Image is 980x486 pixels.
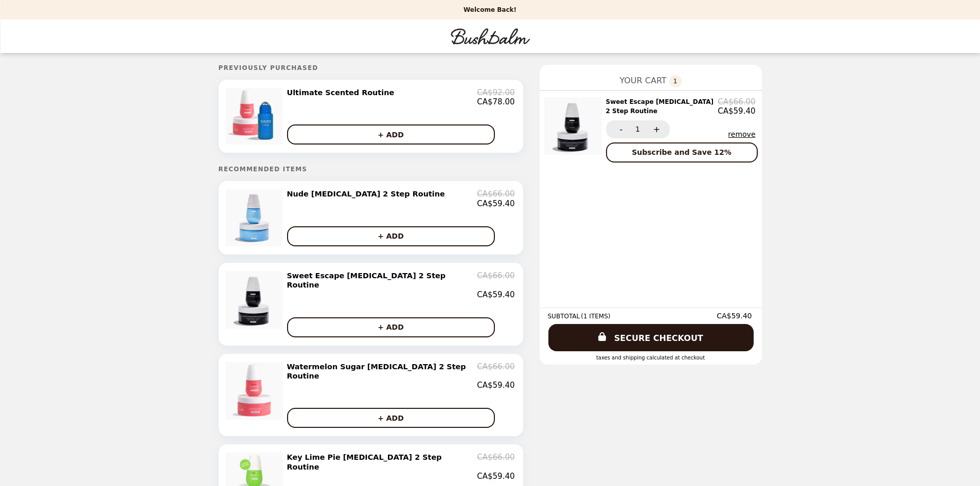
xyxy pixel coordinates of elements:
span: SUBTOTAL [548,313,581,320]
p: CA$66.00 [477,362,514,381]
img: Watermelon Sugar Ingrown Hair 2 Step Routine [225,362,286,420]
p: CA$66.00 [477,453,514,472]
h2: Key Lime Pie [MEDICAL_DATA] 2 Step Routine [287,453,477,472]
button: + ADD [287,124,495,145]
button: + ADD [287,226,495,246]
span: 1 [635,125,640,133]
button: Subscribe and Save 12% [606,142,758,163]
h2: Sweet Escape [MEDICAL_DATA] 2 Step Routine [287,271,477,290]
button: - [606,120,634,138]
span: 1 [669,75,682,87]
p: CA$78.00 [477,97,514,106]
h2: Nude [MEDICAL_DATA] 2 Step Routine [287,189,449,199]
button: + [642,120,670,138]
a: SECURE CHECKOUT [548,324,754,351]
p: CA$66.00 [718,97,755,106]
h2: Watermelon Sugar [MEDICAL_DATA] 2 Step Routine [287,362,477,381]
img: Sweet Escape Ingrown Hair 2 Step Routine [225,271,286,329]
p: CA$59.40 [718,106,755,116]
button: + ADD [287,317,495,337]
img: Sweet Escape Ingrown Hair 2 Step Routine [544,97,604,155]
p: CA$66.00 [477,271,514,290]
h2: Sweet Escape [MEDICAL_DATA] 2 Step Routine [606,97,718,116]
img: Nude Ingrown Hair 2 Step Routine [226,189,285,246]
span: CA$59.40 [717,312,753,320]
button: remove [728,130,755,138]
p: CA$66.00 [477,189,514,199]
p: CA$59.40 [477,381,514,390]
div: Taxes and Shipping calculated at checkout [548,355,754,361]
p: CA$59.40 [477,290,514,299]
img: Brand Logo [449,26,531,47]
p: CA$59.40 [477,199,514,208]
span: ( 1 ITEMS ) [581,313,610,320]
h5: Recommended Items [219,166,523,173]
span: YOUR CART [619,76,666,85]
p: CA$92.00 [477,88,514,97]
p: CA$59.40 [477,472,514,481]
h2: Ultimate Scented Routine [287,88,399,97]
h5: Previously Purchased [219,64,523,71]
img: Ultimate Scented Routine [226,88,285,145]
button: + ADD [287,408,495,428]
p: Welcome Back! [464,6,516,13]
